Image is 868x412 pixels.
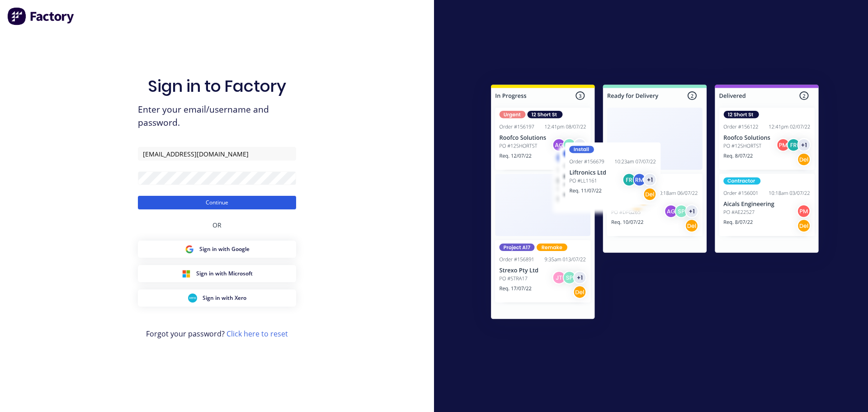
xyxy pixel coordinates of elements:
[138,147,296,161] input: Email/Username
[138,241,296,258] button: Google Sign inSign in with Google
[138,265,296,282] button: Microsoft Sign inSign in with Microsoft
[188,294,197,303] img: Xero Sign in
[146,328,288,339] span: Forgot your password?
[138,103,296,129] span: Enter your email/username and password.
[182,269,191,278] img: Microsoft Sign in
[471,66,839,341] img: Sign in
[138,289,296,307] button: Xero Sign inSign in with Xero
[226,329,288,339] a: Click here to reset
[148,76,286,96] h1: Sign in to Factory
[185,245,194,254] img: Google Sign in
[7,7,75,25] img: Factory
[138,196,296,209] button: Continue
[203,294,246,302] span: Sign in with Xero
[199,245,250,253] span: Sign in with Google
[196,270,253,278] span: Sign in with Microsoft
[212,209,222,241] div: OR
